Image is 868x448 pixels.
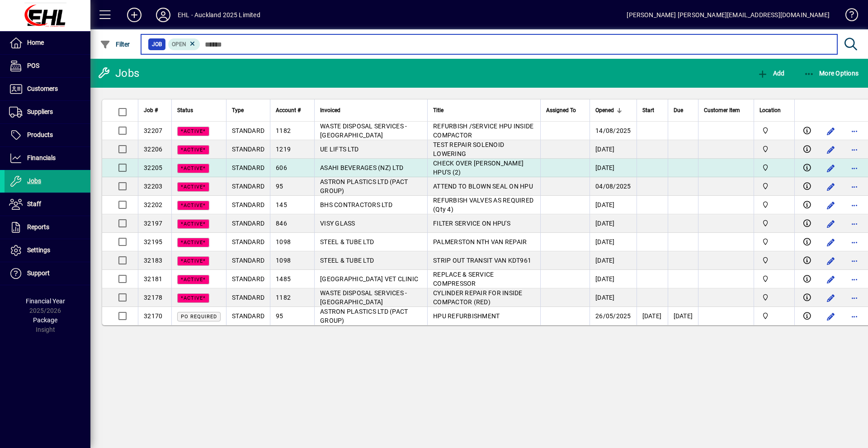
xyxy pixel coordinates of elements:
[802,65,861,81] button: More Options
[276,220,287,227] span: 846
[320,123,407,139] span: WASTE DISPOSAL SERVICES - [GEOGRAPHIC_DATA]
[320,105,340,115] span: Invoiced
[824,272,838,287] button: Edit
[27,108,53,115] span: Suppliers
[590,288,637,307] td: [DATE]
[5,239,90,262] a: Settings
[847,198,862,212] button: More options
[144,257,162,264] span: 32183
[433,105,443,115] span: Title
[168,38,200,50] mat-chip: Open Status: Open
[232,105,244,115] span: Type
[847,272,862,287] button: More options
[590,307,637,325] td: 26/05/2025
[759,200,789,210] span: EHL AUCKLAND
[27,177,41,184] span: Jobs
[144,201,162,208] span: 32202
[181,314,217,320] span: PO REQUIRED
[276,294,291,301] span: 1182
[590,122,637,140] td: 14/08/2025
[232,164,264,171] span: STANDARD
[759,163,789,173] span: EHL AUCKLAND
[668,307,698,325] td: [DATE]
[847,217,862,231] button: More options
[759,181,789,191] span: EHL AUCKLAND
[433,123,533,139] span: REFURBISH /SERVICE HPU INSIDE COMPACTOR
[320,275,418,283] span: [GEOGRAPHIC_DATA] VET CLINIC
[847,124,862,138] button: More options
[320,257,374,264] span: STEEL & TUBE LTD
[847,291,862,305] button: More options
[433,197,533,213] span: REFURBISH VALVES AS REQUIRED (Qty 4)
[320,238,374,245] span: STEEL & TUBE LTD
[27,246,50,254] span: Settings
[824,291,838,305] button: Edit
[5,262,90,285] a: Support
[320,220,355,227] span: VISY GLASS
[232,312,264,320] span: STANDARD
[824,142,838,157] button: Edit
[276,238,291,245] span: 1098
[320,201,392,208] span: BHS CONTRACTORS LTD
[232,183,264,190] span: STANDARD
[144,294,162,301] span: 32178
[320,105,422,115] div: Invoiced
[232,201,264,208] span: STANDARD
[276,312,283,320] span: 95
[804,70,859,77] span: More Options
[120,7,149,23] button: Add
[759,218,789,228] span: EHL AUCKLAND
[759,237,789,247] span: EHL AUCKLAND
[642,105,654,115] span: Start
[276,164,287,171] span: 606
[276,146,291,153] span: 1219
[98,36,132,52] button: Filter
[26,297,65,305] span: Financial Year
[177,105,193,115] span: Status
[759,105,781,115] span: Location
[97,66,139,80] div: Jobs
[824,179,838,194] button: Edit
[433,183,533,190] span: ATTEND TO BLOWN SEAL ON HPU
[590,159,637,177] td: [DATE]
[590,233,637,251] td: [DATE]
[276,105,301,115] span: Account #
[759,126,789,136] span: EHL AUCKLAND
[320,308,408,324] span: ASTRON PLASTICS LTD (PACT GROUP)
[674,105,683,115] span: Due
[144,220,162,227] span: 32197
[704,105,748,115] div: Customer Item
[847,161,862,175] button: More options
[627,8,830,22] div: [PERSON_NAME] [PERSON_NAME][EMAIL_ADDRESS][DOMAIN_NAME]
[5,55,90,77] a: POS
[759,311,789,321] span: EHL AUCKLAND
[232,238,264,245] span: STANDARD
[546,105,584,115] div: Assigned To
[276,275,291,283] span: 1485
[674,105,693,115] div: Due
[759,144,789,154] span: EHL AUCKLAND
[276,183,283,190] span: 95
[5,78,90,100] a: Customers
[757,70,784,77] span: Add
[759,255,789,265] span: EHL AUCKLAND
[144,105,158,115] span: Job #
[144,312,162,320] span: 32170
[637,307,668,325] td: [DATE]
[152,40,162,49] span: Job
[5,216,90,239] a: Reports
[824,217,838,231] button: Edit
[5,32,90,54] a: Home
[847,309,862,324] button: More options
[847,179,862,194] button: More options
[847,235,862,250] button: More options
[27,154,56,161] span: Financials
[590,251,637,270] td: [DATE]
[755,65,787,81] button: Add
[144,275,162,283] span: 32181
[27,131,53,138] span: Products
[27,62,39,69] span: POS
[172,41,186,47] span: Open
[27,39,44,46] span: Home
[824,254,838,268] button: Edit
